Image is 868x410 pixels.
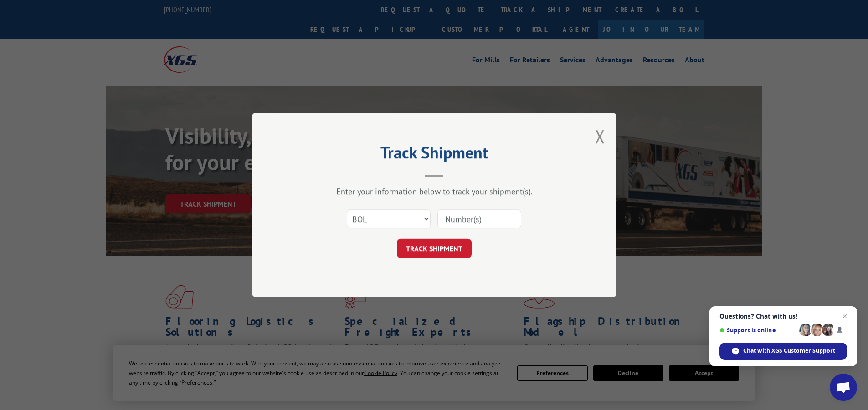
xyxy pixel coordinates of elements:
[743,347,835,355] span: Chat with XGS Customer Support
[298,186,571,197] div: Enter your information below to track your shipment(s).
[298,146,571,163] h2: Track Shipment
[719,313,847,320] span: Questions? Chat with us!
[719,343,847,360] div: Chat with XGS Customer Support
[830,374,857,401] div: Open chat
[839,311,850,322] span: Close chat
[719,327,796,334] span: Support is online
[397,239,472,258] button: TRACK SHIPMENT
[595,124,605,148] button: Close modal
[437,209,521,228] input: Number(s)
